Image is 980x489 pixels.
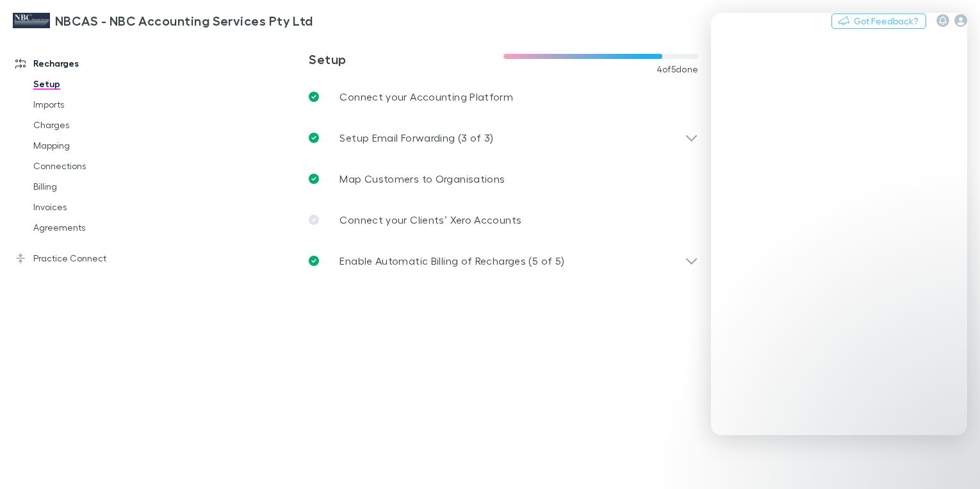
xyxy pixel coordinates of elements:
iframe: Intercom live chat [936,445,967,476]
a: Connect your Accounting Platform [298,76,708,117]
div: Setup Email Forwarding (3 of 3) [298,117,708,158]
a: Connect your Clients’ Xero Accounts [298,199,708,240]
h3: Setup [309,51,503,67]
div: Enable Automatic Billing of Recharges (5 of 5) [298,240,708,281]
span: 4 of 5 done [657,64,699,74]
iframe: Intercom live chat [711,13,967,435]
p: Enable Automatic Billing of Recharges (5 of 5) [339,253,564,269]
a: Billing [20,176,166,197]
a: Imports [20,94,166,115]
a: Connections [20,156,166,176]
a: Map Customers to Organisations [298,158,708,199]
a: Charges [20,115,166,135]
p: Setup Email Forwarding (3 of 3) [339,130,493,145]
a: Recharges [3,53,166,74]
a: NBCAS - NBC Accounting Services Pty Ltd [5,5,321,36]
img: NBCAS - NBC Accounting Services Pty Ltd's Logo [13,13,50,28]
a: Setup [20,74,166,94]
p: Map Customers to Organisations [339,171,505,186]
a: Invoices [20,197,166,217]
a: Mapping [20,135,166,156]
a: Practice Connect [3,248,166,269]
p: Connect your Accounting Platform [339,89,513,104]
a: Agreements [20,217,166,238]
h3: NBCAS - NBC Accounting Services Pty Ltd [55,13,313,28]
p: Connect your Clients’ Xero Accounts [339,212,521,228]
